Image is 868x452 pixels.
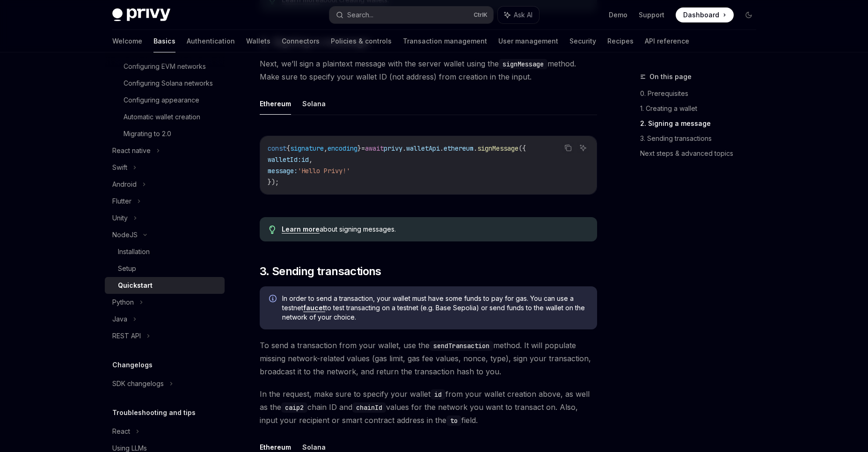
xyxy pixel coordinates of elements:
code: chainId [352,402,386,413]
div: React [112,426,130,437]
div: Configuring Solana networks [124,78,213,89]
a: Automatic wallet creation [105,109,225,125]
span: const [268,144,286,153]
a: Quickstart [105,277,225,294]
a: Recipes [607,30,634,52]
a: Learn more [282,225,320,233]
button: Solana [302,93,326,115]
div: Installation [118,246,150,257]
span: signMessage [477,144,518,153]
div: Configuring appearance [124,95,199,106]
div: Unity [112,212,128,224]
span: await [365,144,384,153]
div: NodeJS [112,229,138,241]
a: 0. Prerequisites [640,86,764,101]
a: 1. Creating a wallet [640,101,764,116]
div: React native [112,145,151,156]
span: In the request, make sure to specify your wallet from your wallet creation above, as well as the ... [260,387,597,427]
span: } [357,144,361,153]
div: Java [112,313,127,325]
div: SDK changelogs [112,378,164,389]
span: , [324,144,328,153]
a: Connectors [282,30,320,52]
span: To send a transaction from your wallet, use the method. It will populate missing network-related ... [260,339,597,378]
a: Authentication [187,30,235,52]
div: Swift [112,162,127,173]
a: Wallets [246,30,270,52]
span: . [474,144,477,153]
span: id [301,155,309,164]
button: Copy the contents from the code block [562,142,574,154]
h5: Troubleshooting and tips [112,407,196,418]
a: Transaction management [403,30,487,52]
span: . [402,144,406,153]
button: Ethereum [260,93,291,115]
div: Quickstart [118,280,153,291]
button: Toggle dark mode [741,7,756,22]
span: privy [384,144,402,153]
span: }); [268,178,279,186]
span: walletApi [406,144,440,153]
a: Demo [609,10,627,20]
span: . [440,144,444,153]
a: Security [569,30,596,52]
img: dark logo [112,8,170,22]
div: Setup [118,263,136,274]
div: Migrating to 2.0 [124,128,171,139]
a: Migrating to 2.0 [105,125,225,142]
span: 'Hello Privy!' [298,167,350,175]
span: Next, we’ll sign a plaintext message with the server wallet using the method. Make sure to specif... [260,57,597,83]
a: User management [498,30,558,52]
span: = [361,144,365,153]
span: message: [268,167,298,175]
span: , [309,155,313,164]
a: Support [639,10,664,20]
a: Next steps & advanced topics [640,146,764,161]
a: Setup [105,260,225,277]
code: signMessage [499,59,547,69]
svg: Tip [269,226,276,234]
button: Ask AI [577,142,589,154]
span: { [286,144,290,153]
span: ({ [518,144,526,153]
a: Welcome [112,30,142,52]
a: Basics [153,30,175,52]
span: signature [290,144,324,153]
div: Flutter [112,196,131,207]
span: In order to send a transaction, your wallet must have some funds to pay for gas. You can use a te... [282,294,588,322]
button: Ask AI [498,7,539,23]
a: 2. Signing a message [640,116,764,131]
a: Policies & controls [331,30,392,52]
span: encoding [328,144,357,153]
div: about signing messages. [282,225,587,234]
code: caip2 [281,402,307,413]
svg: Info [269,295,278,304]
code: to [446,416,461,426]
a: Configuring appearance [105,92,225,109]
span: walletId: [268,155,301,164]
div: Android [112,179,137,190]
span: 3. Sending transactions [260,264,381,279]
a: Installation [105,243,225,260]
div: Python [112,297,134,308]
a: 3. Sending transactions [640,131,764,146]
span: ethereum [444,144,474,153]
a: faucet [303,304,325,312]
div: REST API [112,330,141,342]
h5: Changelogs [112,359,153,371]
div: Search... [347,9,373,21]
a: Configuring Solana networks [105,75,225,92]
a: API reference [645,30,689,52]
a: Dashboard [676,7,734,22]
code: sendTransaction [430,341,493,351]
code: id [430,389,445,400]
span: Ask AI [514,10,532,20]
div: Automatic wallet creation [124,111,200,123]
button: Search...CtrlK [329,7,493,23]
span: On this page [649,71,692,82]
span: Dashboard [683,10,719,20]
span: Ctrl K [474,11,488,19]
